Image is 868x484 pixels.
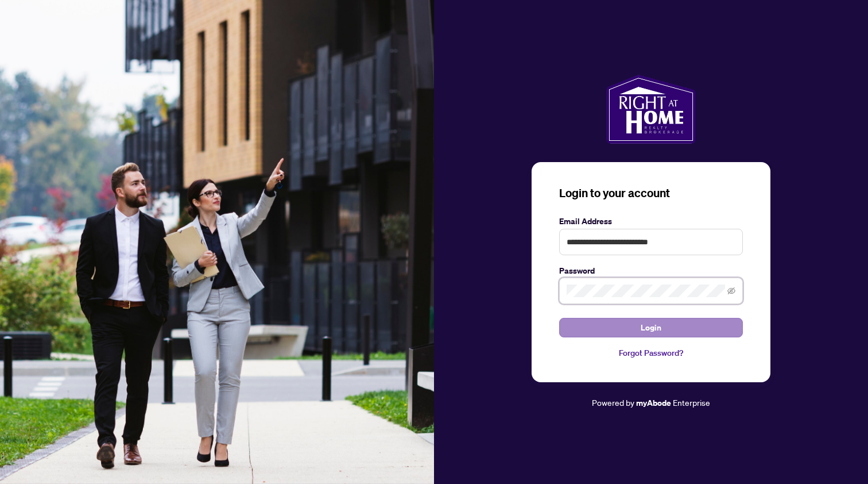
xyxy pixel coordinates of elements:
label: Password [559,264,743,277]
label: Email Address [559,215,743,228]
h3: Login to your account [559,185,743,201]
span: Login [641,318,661,337]
a: Forgot Password? [559,347,743,359]
a: myAbode [636,397,671,409]
span: eye-invisible [727,287,735,295]
img: ma-logo [606,75,695,144]
button: Login [559,318,743,337]
span: Enterprise [673,397,710,408]
span: Powered by [592,397,634,408]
